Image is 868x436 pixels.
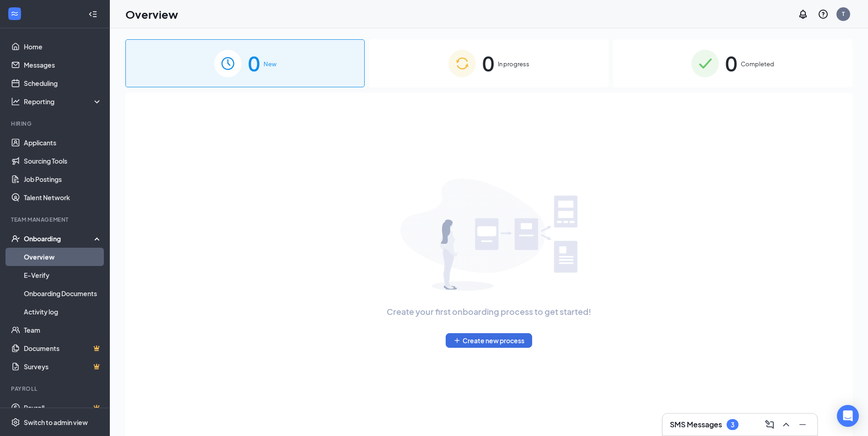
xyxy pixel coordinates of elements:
button: ComposeMessage [762,417,777,432]
div: Payroll [11,385,100,393]
button: ChevronUp [779,417,793,432]
span: 0 [248,48,260,79]
span: Create your first onboarding process to get started! [387,305,591,318]
span: In progress [498,59,529,69]
svg: Notifications [798,9,809,20]
svg: Collapse [88,10,97,19]
a: Team [24,321,102,339]
a: Applicants [24,133,102,152]
button: PlusCreate new process [446,333,532,348]
svg: ComposeMessage [764,419,775,430]
a: SurveysCrown [24,357,102,376]
a: DocumentsCrown [24,339,102,357]
a: Messages [24,56,102,74]
h1: Overview [125,6,178,22]
svg: Settings [11,418,20,427]
div: 3 [731,421,734,429]
a: Onboarding Documents [24,284,102,303]
a: Job Postings [24,170,102,188]
span: Completed [741,59,774,69]
svg: Analysis [11,97,20,106]
h3: SMS Messages [670,420,722,430]
svg: QuestionInfo [818,9,829,20]
button: Minimize [795,417,810,432]
a: Home [24,37,102,56]
a: Overview [24,248,102,266]
a: Talent Network [24,188,102,207]
div: Hiring [11,120,100,128]
a: Scheduling [24,74,102,92]
a: Sourcing Tools [24,152,102,170]
div: Switch to admin view [24,418,88,427]
a: E-Verify [24,266,102,284]
span: 0 [482,48,494,79]
div: Open Intercom Messenger [837,405,859,427]
svg: WorkstreamLogo [10,9,19,18]
div: Team Management [11,216,100,223]
div: Onboarding [24,234,94,243]
svg: ChevronUp [781,419,792,430]
svg: Plus [453,337,461,344]
span: 0 [725,48,737,79]
a: PayrollCrown [24,399,102,417]
div: Reporting [24,97,102,106]
span: New [264,59,276,69]
svg: UserCheck [11,234,20,243]
a: Activity log [24,303,102,321]
div: T [842,10,845,18]
svg: Minimize [797,419,808,430]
